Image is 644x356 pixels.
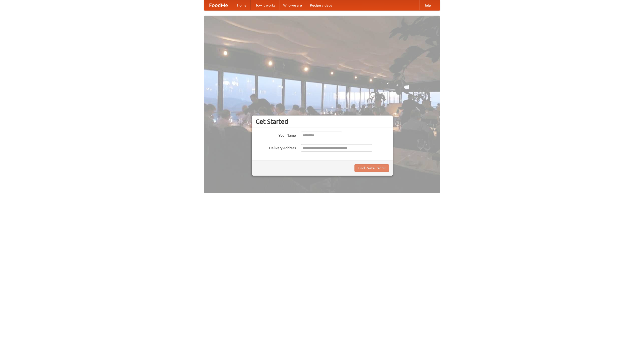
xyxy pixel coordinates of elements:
a: Recipe videos [306,0,336,10]
label: Delivery Address [256,144,296,150]
a: Who we are [279,0,306,10]
a: How it works [251,0,279,10]
h3: Get Started [256,118,389,125]
button: Find Restaurants! [354,164,389,172]
a: Help [419,0,435,10]
a: Home [233,0,251,10]
a: FoodMe [204,0,233,10]
label: Your Name [256,132,296,138]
